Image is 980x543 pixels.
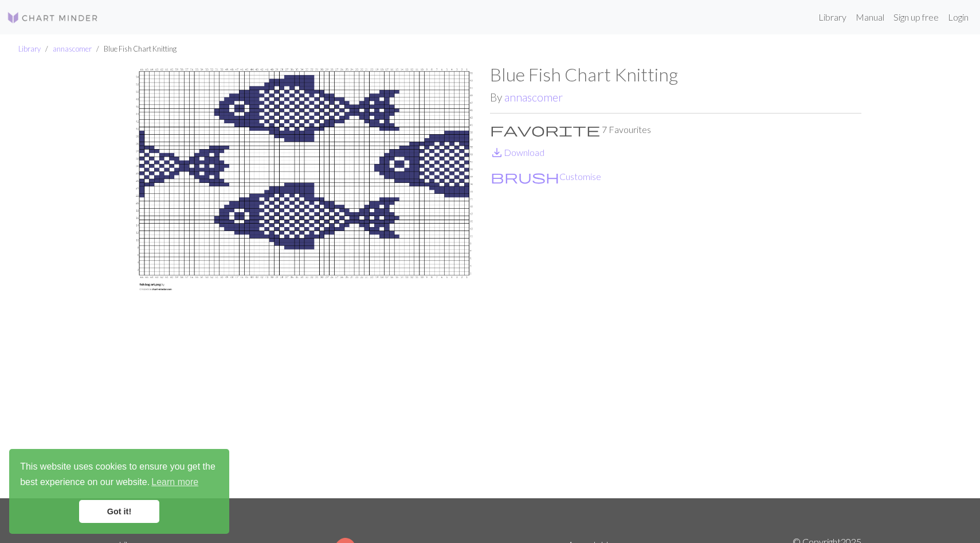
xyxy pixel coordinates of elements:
img: fish bag art.png [119,64,490,498]
a: annascomer [53,44,92,53]
div: cookieconsent [9,449,229,534]
a: Sign up free [889,6,943,29]
h2: By [490,91,861,104]
a: Library [814,6,851,29]
a: Library [18,44,41,53]
h1: Blue Fish Chart Knitting [490,64,861,85]
span: brush [491,169,559,185]
a: DownloadDownload [490,147,544,158]
a: Login [943,6,973,29]
a: Manual [851,6,889,29]
a: learn more about cookies [150,474,200,491]
i: Customise [491,170,559,183]
a: dismiss cookie message [79,500,159,523]
span: favorite [490,122,600,138]
button: CustomiseCustomise [490,169,602,184]
i: Download [490,146,504,159]
span: This website uses cookies to ensure you get the best experience on our website. [20,460,218,491]
span: save_alt [490,144,504,161]
img: Logo [7,11,99,25]
li: Blue Fish Chart Knitting [92,44,177,54]
a: annascomer [504,91,563,104]
i: Favourite [490,123,600,136]
p: 7 Favourites [490,123,861,136]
